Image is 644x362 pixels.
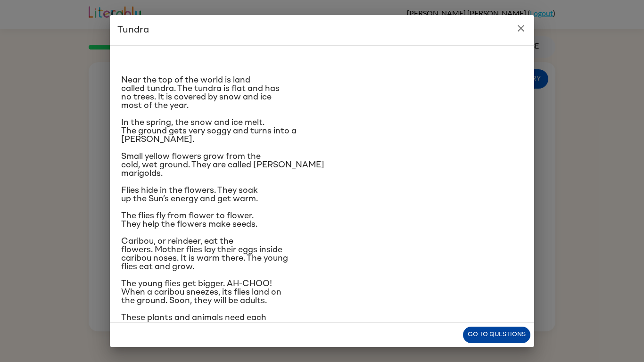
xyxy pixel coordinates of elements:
[121,313,277,330] span: These plants and animals need each other. Can you think of others who do?
[121,152,324,178] span: Small yellow flowers grow from the cold, wet ground. They are called [PERSON_NAME] marigolds.
[121,280,281,305] span: The young flies get bigger. AH-CHOO! When a caribou sneezes, its flies land on the ground. Soon, ...
[121,212,257,229] span: The flies fly from flower to flower. They help the flowers make seeds.
[512,19,530,38] button: close
[121,186,258,203] span: Flies hide in the flowers. They soak up the Sun’s energy and get warm.
[121,76,280,110] span: Near the top of the world is land called tundra. The tundra is flat and has no trees. It is cover...
[110,15,534,45] h2: Tundra
[121,118,297,144] span: In the spring, the snow and ice melt. The ground gets very soggy and turns into a [PERSON_NAME].
[463,327,530,343] button: Go to questions
[121,237,288,271] span: Caribou, or reindeer, eat the flowers. Mother flies lay their eggs inside caribou noses. It is wa...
